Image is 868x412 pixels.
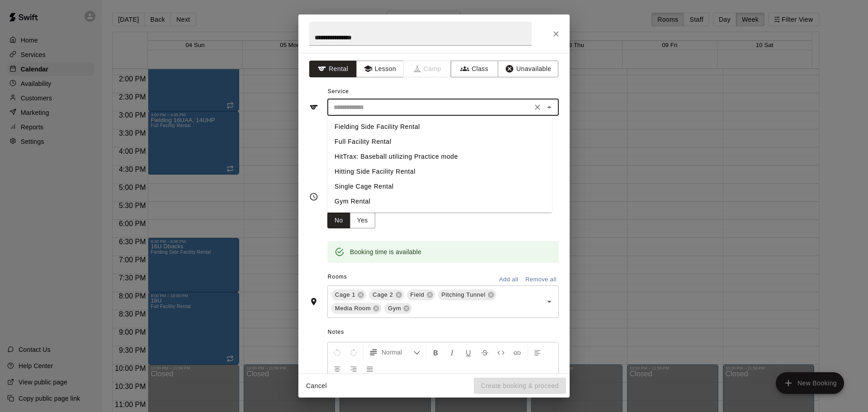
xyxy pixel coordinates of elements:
button: Remove all [523,273,559,287]
button: Clear [531,101,544,114]
span: Service [328,88,349,95]
button: Insert Link [509,344,525,360]
button: Formatting Options [365,344,424,360]
button: Rental [309,61,357,77]
span: Camps can only be created in the Services page [404,61,451,77]
div: Gym [384,303,412,314]
button: Center Align [330,360,345,377]
span: Pitching Tunnel [438,290,489,299]
button: Close [548,26,564,42]
button: Insert Code [493,344,509,360]
button: Add all [494,273,523,287]
button: Redo [346,344,361,360]
li: HitTrax: Baseball utilizing Practice mode [327,149,552,164]
span: Media Room [331,304,374,313]
div: Pitching Tunnel [438,289,496,300]
button: Lesson [356,61,404,77]
li: Gym Rental [327,194,552,209]
div: outlined button group [327,212,375,229]
svg: Rooms [309,297,318,306]
button: Class [451,61,498,77]
button: No [327,212,350,229]
div: Cage 1 [331,289,366,300]
button: Justify Align [362,360,377,377]
span: Notes [328,325,559,340]
span: Cage 1 [331,290,359,299]
button: Open [543,295,556,308]
button: Right Align [346,360,361,377]
button: Format Strikethrough [477,344,492,360]
button: Cancel [302,378,331,394]
button: Undo [330,344,345,360]
div: Booking time is available [350,244,421,260]
li: Hitting Side Facility Rental [327,164,552,179]
button: Format Bold [428,344,443,360]
button: Unavailable [498,61,558,77]
div: Cage 2 [369,289,404,300]
button: Left Align [530,344,545,360]
span: Field [407,290,428,299]
li: Fielding Side Facility Rental [327,119,552,134]
span: Rooms [328,274,347,280]
span: Gym [384,304,405,313]
button: Close [543,101,556,114]
span: Normal [382,348,413,357]
button: Format Underline [461,344,476,360]
button: Format Italics [444,344,460,360]
span: Cage 2 [369,290,396,299]
svg: Timing [309,192,318,201]
button: Yes [350,212,375,229]
svg: Service [309,103,318,112]
li: Full Facility Rental [327,134,552,149]
div: Field [407,289,435,300]
div: Media Room [331,303,382,314]
li: Single Cage Rental [327,179,552,194]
